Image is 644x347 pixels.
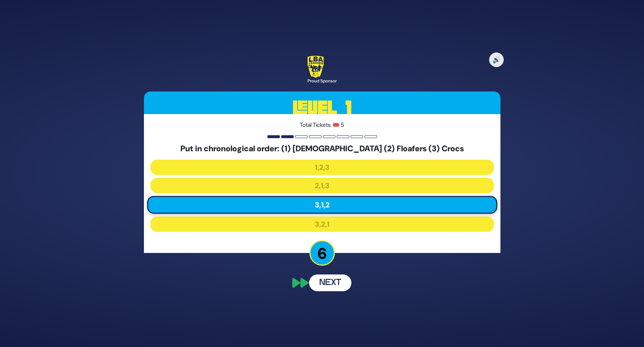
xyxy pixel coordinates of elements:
[150,121,494,129] p: Total Tickets: 🎟️ 5
[150,217,494,232] button: 3,2,1
[308,56,324,78] img: LBA
[147,196,497,214] button: 3,1,2
[308,78,337,84] div: Proud Sponsor
[150,144,494,153] h5: Put in chronological order: (1) [DEMOGRAPHIC_DATA] (2) Floafers (3) Crocs
[150,178,494,193] button: 2,1,3
[150,160,494,175] button: 1,2,3
[309,274,351,291] button: Next
[489,52,504,67] button: 🔊
[309,240,335,266] p: 6
[144,91,500,124] h3: Level 1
